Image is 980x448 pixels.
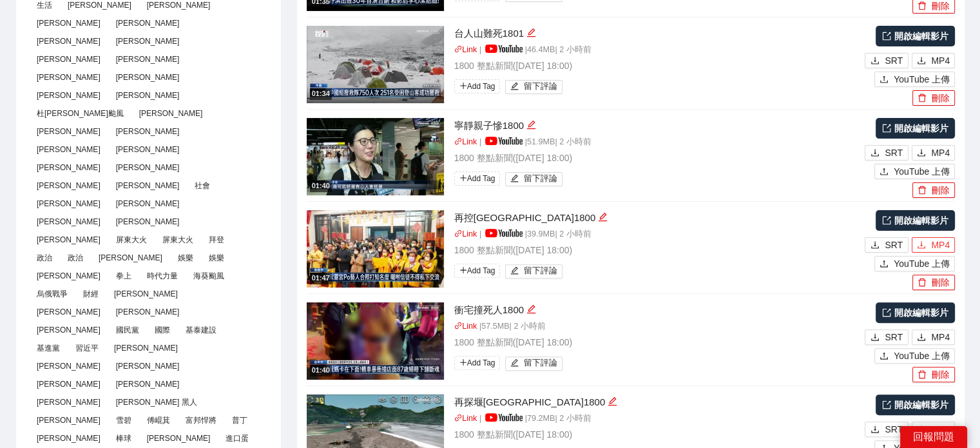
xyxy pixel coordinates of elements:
[454,137,463,146] span: link
[876,26,955,46] a: 開啟編輯影片
[109,287,183,301] span: [PERSON_NAME]
[111,215,185,229] span: [PERSON_NAME]
[109,341,183,355] span: [PERSON_NAME]
[526,26,536,41] div: 編輯
[931,54,950,68] span: MP4
[879,167,889,177] span: upload
[454,414,477,423] a: linkLink
[510,266,519,276] span: edit
[526,302,536,318] div: 編輯
[111,305,185,319] span: [PERSON_NAME]
[918,278,927,288] span: delete
[32,179,106,193] span: [PERSON_NAME]
[204,233,229,247] span: 拜登
[32,52,106,66] span: [PERSON_NAME]
[882,216,891,225] span: export
[454,243,862,257] p: 1800 整點新聞 ( [DATE] 18:00 )
[454,229,463,238] span: link
[111,161,185,175] span: [PERSON_NAME]
[32,197,106,211] span: [PERSON_NAME]
[310,365,332,376] div: 01:40
[32,215,106,229] span: [PERSON_NAME]
[111,269,137,283] span: 拳上
[454,229,477,239] a: linkLink
[526,28,536,37] span: edit
[454,45,463,54] span: link
[454,302,862,318] div: 衝宅撞死人1800
[454,59,862,73] p: 1800 整點新聞 ( [DATE] 18:00 )
[32,88,106,102] span: [PERSON_NAME]
[876,394,955,415] a: 開啟編輯影片
[865,422,908,437] button: downloadSRT
[874,164,955,179] button: uploadYouTube 上傳
[912,329,955,345] button: downloadMP4
[307,26,444,103] img: b78d2978-0e23-453c-b492-b617b2b28895.jpg
[931,330,950,344] span: MP4
[865,329,908,345] button: downloadSRT
[32,142,106,157] span: [PERSON_NAME]
[598,212,608,222] span: edit
[485,137,523,145] img: yt_logo_rgb_light.a676ea31.png
[459,358,467,366] span: plus
[32,413,106,427] span: [PERSON_NAME]
[900,426,967,448] div: 回報問題
[32,34,106,48] span: [PERSON_NAME]
[870,148,879,159] span: download
[111,88,185,102] span: [PERSON_NAME]
[32,305,106,319] span: [PERSON_NAME]
[70,341,104,355] span: 習近平
[874,72,955,87] button: uploadYouTube 上傳
[454,413,862,425] p: | | 79.2 MB | 2 小時前
[111,197,185,211] span: [PERSON_NAME]
[874,348,955,364] button: uploadYouTube 上傳
[918,186,927,196] span: delete
[917,333,926,343] span: download
[912,182,955,198] button: delete刪除
[885,146,903,160] span: SRT
[142,413,175,427] span: 傅崐萁
[188,269,229,283] span: 海葵颱風
[505,356,562,371] button: edit留下評論
[885,330,903,344] span: SRT
[931,422,950,436] span: MP4
[32,431,106,445] span: [PERSON_NAME]
[874,256,955,271] button: uploadYouTube 上傳
[876,118,955,139] a: 開啟編輯影片
[142,269,183,283] span: 時代力量
[876,210,955,231] a: 開啟編輯影片
[485,413,523,422] img: yt_logo_rgb_light.a676ea31.png
[454,322,463,330] span: link
[111,431,137,445] span: 棒球
[173,251,198,265] span: 娛樂
[454,210,862,226] div: 再控[GEOGRAPHIC_DATA]1800
[149,323,175,337] span: 國際
[307,118,444,195] img: a89048f5-d18d-4ab1-9473-0ab2194397ab.jpg
[142,431,216,445] span: [PERSON_NAME]
[912,53,955,68] button: downloadMP4
[865,53,908,68] button: downloadSRT
[870,240,879,251] span: download
[917,56,926,66] span: download
[227,413,253,427] span: 普丁
[865,237,908,253] button: downloadSRT
[918,370,927,380] span: delete
[32,323,106,337] span: [PERSON_NAME]
[879,351,889,362] span: upload
[912,422,955,437] button: downloadMP4
[32,161,106,175] span: [PERSON_NAME]
[310,88,332,99] div: 01:34
[870,333,879,343] span: download
[526,304,536,314] span: edit
[505,80,562,94] button: edit留下評論
[912,145,955,161] button: downloadMP4
[111,377,185,391] span: [PERSON_NAME]
[32,269,106,283] span: [PERSON_NAME]
[111,142,185,157] span: [PERSON_NAME]
[454,45,477,54] a: linkLink
[157,233,198,247] span: 屏東大火
[454,118,862,133] div: 寧靜親子慘1800
[485,44,523,53] img: yt_logo_rgb_light.a676ea31.png
[485,229,523,237] img: yt_logo_rgb_light.a676ea31.png
[454,264,501,278] span: Add Tag
[454,356,501,370] span: Add Tag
